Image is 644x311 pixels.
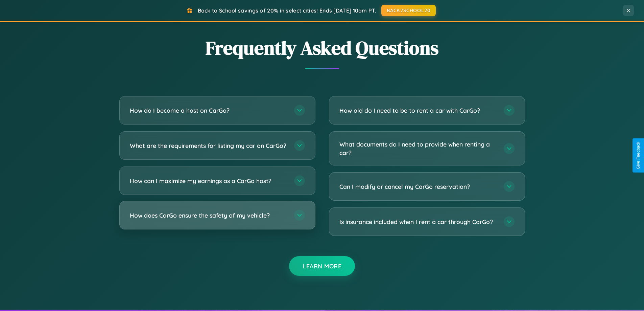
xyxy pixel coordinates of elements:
[339,218,497,226] h3: Is insurance included when I rent a car through CarGo?
[119,35,525,61] h2: Frequently Asked Questions
[339,106,497,115] h3: How old do I need to be to rent a car with CarGo?
[636,142,641,169] div: Give Feedback
[130,211,287,220] h3: How does CarGo ensure the safety of my vehicle?
[130,141,287,150] h3: What are the requirements for listing my car on CarGo?
[381,5,436,16] button: BACK2SCHOOL20
[339,182,497,191] h3: Can I modify or cancel my CarGo reservation?
[339,140,497,157] h3: What documents do I need to provide when renting a car?
[198,7,376,14] span: Back to School savings of 20% in select cities! Ends [DATE] 10am PT.
[130,177,287,185] h3: How can I maximize my earnings as a CarGo host?
[289,256,355,276] button: Learn More
[130,106,287,115] h3: How do I become a host on CarGo?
